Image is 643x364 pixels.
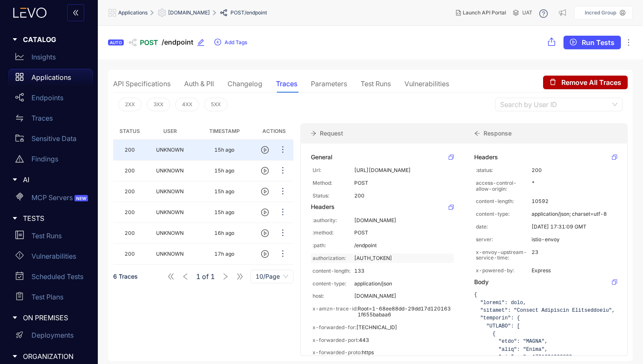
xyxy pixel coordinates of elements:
p: x-forwarded-for: [313,324,356,330]
a: Traces [9,110,93,130]
p: authorization: [313,255,354,261]
span: Launch API Portal [463,10,506,16]
th: Status [113,123,146,140]
p: 10592 [532,198,615,204]
td: 200 [113,181,146,202]
div: CATALOG [5,31,93,48]
span: ON PREMISES [23,314,86,322]
a: Findings [9,150,93,171]
td: 200 [113,223,146,244]
button: 3XX [147,98,170,111]
div: Headers [311,203,335,210]
p: [AUTH_TOKEN] [354,255,452,261]
div: AI [5,171,93,189]
span: caret-right [12,315,18,321]
span: 4XX [182,102,192,107]
span: UNKNOWN [156,251,184,257]
a: Endpoints [9,89,93,110]
div: Request [300,123,464,144]
button: plus-circleAdd Tags [214,36,248,49]
a: Deployments [9,327,93,347]
span: warning [15,155,24,163]
p: Sensitive Data [31,135,77,142]
span: ellipsis [279,145,287,155]
span: UAT [522,10,532,16]
div: Headers [474,154,498,161]
p: [DATE] 17:31:09 GMT [532,224,615,230]
p: date: [476,224,532,230]
span: ellipsis [624,38,633,47]
button: ellipsis [278,226,287,240]
p: Endpoints [31,94,63,102]
span: 3XX [154,102,163,107]
span: play-circle [261,209,269,216]
span: UNKNOWN [156,209,184,215]
div: 15h ago [214,147,234,153]
div: 15h ago [214,209,234,215]
p: MCP Servers [31,194,90,201]
span: ellipsis [279,249,287,259]
p: :method: [313,230,354,236]
th: Actions [255,123,293,140]
span: POST [140,39,158,46]
button: edit [197,36,211,49]
p: :path: [313,243,354,248]
p: 200 [354,193,452,199]
p: host: [313,293,354,299]
span: Remove All Traces [561,79,621,86]
div: 16h ago [214,230,234,236]
div: AUTO [108,40,124,45]
th: Timestamp [193,123,255,140]
span: delete [549,79,556,86]
span: 6 Traces [113,273,138,280]
button: play-circle [261,185,275,198]
div: API Specifications [113,80,171,87]
a: Test Plans [9,288,93,309]
p: [URL][DOMAIN_NAME] [354,167,452,173]
p: Test Runs [31,232,62,240]
span: ellipsis [279,187,287,197]
p: Scheduled Tests [31,273,83,280]
p: Findings [31,155,58,163]
span: 10/Page [256,270,288,283]
a: MCP ServersNEW [9,189,93,209]
td: 200 [113,161,146,181]
p: POST [354,230,452,236]
p: Express [532,268,615,274]
span: play-circle [261,188,269,195]
p: x-forwarded-port: [313,337,359,343]
span: ellipsis [279,229,287,238]
button: play-circle [261,226,275,240]
p: content-length: [313,268,354,274]
span: UNKNOWN [156,230,184,236]
p: [DOMAIN_NAME] [354,293,452,299]
span: caret-right [12,215,18,221]
span: NEW [74,195,88,202]
div: Auth & PII [184,80,214,87]
a: Applications [9,69,93,89]
span: edit [197,39,205,46]
span: play-circle [261,167,269,175]
div: General [311,154,333,161]
span: ellipsis [279,166,287,176]
p: x-amzn-trace-id: [313,306,358,318]
p: [TECHNICAL_ID] [356,324,452,330]
span: swap [15,114,24,122]
span: play-circle [261,229,269,237]
p: Root=1-68ee88dd-29dd17d1201631f655babaa6 [358,306,452,318]
div: Vulnerabilities [404,80,449,87]
span: 5XX [211,102,221,107]
p: content-length: [476,198,532,204]
button: double-left [67,4,84,21]
span: play-circle [261,250,269,258]
p: Url: [313,167,354,173]
span: [DOMAIN_NAME] [168,10,210,16]
span: ORGANIZATION [23,353,86,360]
span: /endpoint [245,10,267,16]
span: play-circle [570,39,577,46]
div: Parameters [311,80,347,87]
p: :status: [476,167,532,173]
p: Status: [313,193,354,199]
p: 23 [532,249,615,261]
button: ellipsis [278,143,287,157]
